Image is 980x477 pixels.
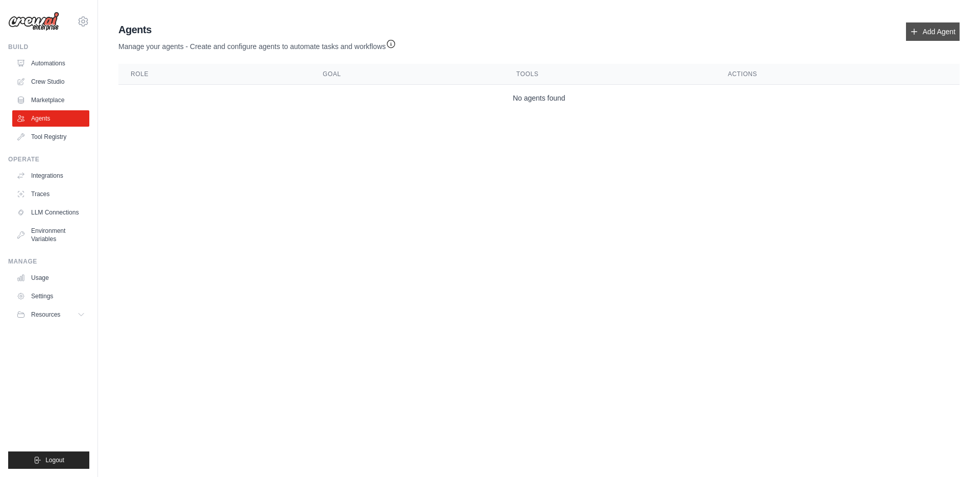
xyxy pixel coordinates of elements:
a: Add Agent [906,22,960,41]
th: Tools [504,64,716,85]
span: Resources [31,311,60,319]
th: Role [118,64,310,85]
button: Logout [8,451,89,469]
a: Agents [12,110,89,127]
th: Actions [716,64,960,85]
a: Environment Variables [12,223,89,247]
div: Manage [8,257,89,266]
div: Operate [8,155,89,163]
a: Traces [12,186,89,202]
a: Automations [12,55,89,71]
th: Goal [310,64,504,85]
button: Resources [12,306,89,323]
td: No agents found [118,85,960,112]
a: Integrations [12,168,89,184]
a: Marketplace [12,92,89,108]
a: Settings [12,288,89,304]
span: Logout [45,456,64,464]
a: LLM Connections [12,204,89,221]
a: Tool Registry [12,129,89,145]
p: Manage your agents - Create and configure agents to automate tasks and workflows [118,37,396,52]
a: Usage [12,270,89,286]
a: Crew Studio [12,74,89,90]
img: Logo [8,12,59,31]
h2: Agents [118,22,396,37]
div: Build [8,43,89,51]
